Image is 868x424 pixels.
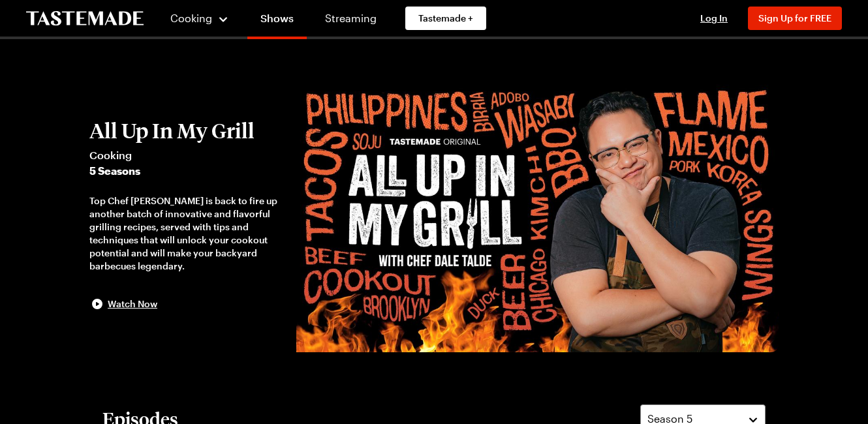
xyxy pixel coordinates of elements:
[170,3,229,34] button: Cooking
[247,3,307,39] a: Shows
[418,12,473,25] span: Tastemade +
[89,147,283,163] span: Cooking
[89,119,283,142] h2: All Up In My Grill
[26,11,144,26] a: To Tastemade Home Page
[296,78,779,352] img: All Up In My Grill
[89,119,283,312] button: All Up In My GrillCooking5 SeasonsTop Chef [PERSON_NAME] is back to fire up another batch of inno...
[170,12,212,24] span: Cooking
[688,12,740,25] button: Log In
[405,7,486,30] a: Tastemade +
[108,297,157,310] span: Watch Now
[700,12,728,23] span: Log In
[89,163,283,179] span: 5 Seasons
[89,194,283,273] div: Top Chef [PERSON_NAME] is back to fire up another batch of innovative and flavorful grilling reci...
[758,12,831,23] span: Sign Up for FREE
[748,7,842,30] button: Sign Up for FREE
